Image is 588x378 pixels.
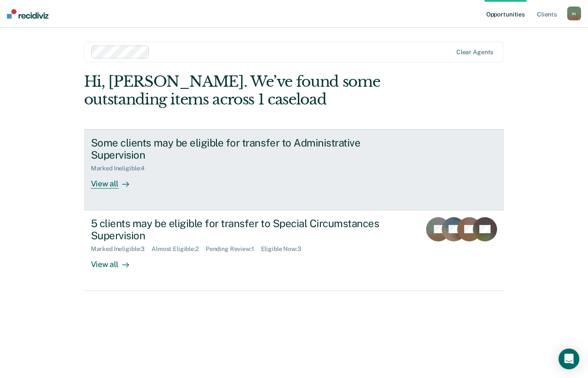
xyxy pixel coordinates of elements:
[567,7,581,20] button: m
[206,245,261,253] div: Pending Review : 1
[456,49,493,56] div: Clear agents
[91,253,139,270] div: View all
[7,9,48,19] img: Recidiviz
[91,217,395,242] div: 5 clients may be eligible for transfer to Special Circumstances Supervision
[84,129,504,210] a: Some clients may be eligible for transfer to Administrative SupervisionMarked Ineligible:4View all
[91,137,395,162] div: Some clients may be eligible for transfer to Administrative Supervision
[91,245,152,253] div: Marked Ineligible : 3
[91,172,139,189] div: View all
[152,245,206,253] div: Almost Eligible : 2
[261,245,308,253] div: Eligible Now : 3
[84,73,420,108] div: Hi, [PERSON_NAME]. We’ve found some outstanding items across 1 caseload
[559,349,579,369] div: Open Intercom Messenger
[84,210,504,291] a: 5 clients may be eligible for transfer to Special Circumstances SupervisionMarked Ineligible:3Alm...
[91,165,152,172] div: Marked Ineligible : 4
